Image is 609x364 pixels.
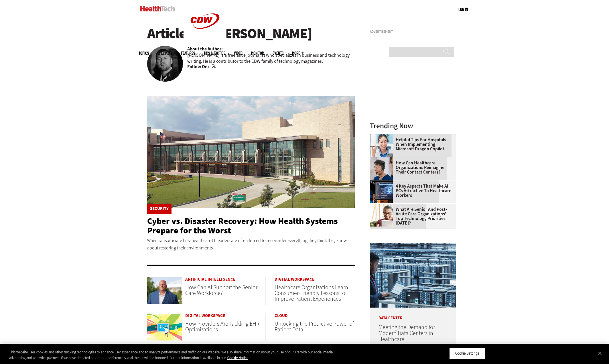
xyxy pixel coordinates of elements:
a: Doctor using phone to dictate to tablet [370,134,396,139]
a: Video [234,51,243,55]
img: Healthcare contact center [370,157,393,180]
a: Cloud [275,314,355,318]
a: Healthcare contact center [370,157,396,162]
img: Joe Velderman [147,277,183,304]
a: MonITor [251,51,264,55]
button: Cookie Settings [449,347,485,359]
a: Log in [458,7,468,12]
div: This website uses cookies and other tracking technologies to enhance user experience and to analy... [9,349,335,361]
a: Meeting the Demand for Modern Data Centers in Healthcare [379,323,435,343]
a: Helpful Tips for Hospitals When Implementing Microsoft Dragon Copilot [370,137,452,151]
p: When ransomware hits, healthcare IT leaders are often forced to reconsider everything they think ... [147,237,355,251]
a: Digital Workspace [185,314,265,318]
img: University of Vermont Medical Center’s main campus [147,96,355,208]
a: Healthcare Organizations Learn Consumer-Friendly Lessons to Improve Patient Experiences [275,284,348,303]
p: Data Center [370,308,456,320]
a: Features [181,51,195,55]
a: How Can Healthcare Organizations Reimagine Their Contact Centers? [370,161,452,174]
a: Security [150,206,169,211]
img: engineer with laptop overlooking data center [370,243,456,308]
a: 4 Key Aspects That Make AI PCs Attractive to Healthcare Workers [370,184,452,198]
a: More information about your privacy [227,355,248,360]
img: Older person using tablet [370,204,393,227]
button: Close [594,347,606,359]
a: Digital Workspace [275,277,355,282]
a: What Are Senior and Post-Acute Care Organizations’ Top Technology Priorities [DATE]? [370,207,452,225]
img: Doctor using phone to dictate to tablet [370,134,393,157]
span: More [292,51,304,55]
h3: Trending Now [370,122,456,129]
a: Older person using tablet [370,204,396,208]
a: CDW [184,38,226,44]
img: Home [140,6,175,11]
iframe: advertisement [370,36,456,107]
a: Desktop monitor with brain AI concept [370,180,396,185]
a: How Can AI Support the Senior Care Workforce? [185,284,257,297]
img: ehr concept with ribbons flowing out of monitor [147,314,183,341]
a: Tips & Tactics [204,51,225,55]
a: Unlocking the Predictive Power of Patient Data [275,320,354,333]
div: User menu [458,6,468,12]
a: Twitter [212,64,217,69]
span: Specialty [157,51,172,55]
a: Events [273,51,283,55]
a: How Providers Are Tackling EHR Optimizations [185,320,259,333]
a: Cyber vs. Disaster Recovery: How Health Systems Prepare for the Worst [147,215,338,236]
span: Topics [139,51,149,55]
a: Artificial Intelligence [185,277,265,282]
b: Follow On: [187,64,209,70]
img: Desktop monitor with brain AI concept [370,180,393,203]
